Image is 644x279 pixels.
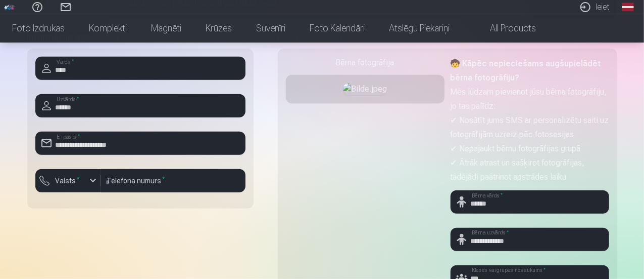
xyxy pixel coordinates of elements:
img: /fa1 [4,4,15,10]
a: Atslēgu piekariņi [377,14,462,43]
label: Valsts [52,176,84,186]
a: Krūzes [193,14,244,43]
a: Komplekti [77,14,139,43]
p: ✔ Nosūtīt jums SMS ar personalizētu saiti uz fotogrāfijām uzreiz pēc fotosesijas [451,113,609,142]
a: All products [462,14,548,43]
a: Foto kalendāri [298,14,377,43]
a: Suvenīri [244,14,298,43]
p: ✔ Ātrāk atrast un sašķirot fotogrāfijas, tādējādi paātrinot apstrādes laiku [451,156,609,184]
a: Magnēti [139,14,193,43]
div: Bērna fotogrāfija [286,57,444,69]
p: ✔ Nepajaukt bērnu fotogrāfijas grupā [451,142,609,156]
p: Mēs lūdzam pievienot jūsu bērna fotogrāfiju, jo tas palīdz: [451,85,609,113]
strong: 🧒 Kāpēc nepieciešams augšupielādēt bērna fotogrāfiju? [451,59,601,83]
img: Bilde.jpeg [343,83,387,95]
button: Valsts* [35,169,101,192]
